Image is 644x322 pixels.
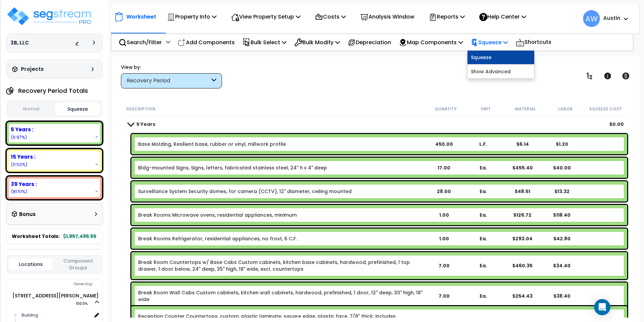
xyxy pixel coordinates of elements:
[543,141,581,147] div: $1.20
[516,37,551,47] p: Shortcuts
[76,300,94,308] span: 100.0%
[503,212,542,218] div: $126.72
[178,38,235,47] p: Add Components
[315,12,346,21] p: Costs
[425,212,463,218] div: 1.00
[95,133,98,140] div: -
[543,188,581,195] div: $13.32
[360,12,414,21] p: Analysis Window
[138,235,297,242] a: Individual Item
[429,12,465,21] p: Reports
[479,12,526,21] p: Help Center
[11,134,27,140] small: (6.97%)
[503,164,542,171] div: $455.40
[609,121,624,128] div: $0.00
[138,164,327,171] a: Individual Item
[231,12,300,21] p: View Property Setup
[503,262,542,269] div: $460.35
[11,181,37,188] b: 39 Years :
[344,34,395,50] div: Depreciation
[20,280,102,288] div: Ownership
[138,212,297,218] a: Individual Item
[95,188,98,195] div: -
[11,126,33,133] b: 5 Years :
[468,65,534,78] a: Show Advanced
[425,235,463,242] div: 1.00
[119,38,162,47] p: Search/Filter
[464,212,503,218] div: Ea.
[399,38,463,47] p: Map Components
[138,289,424,303] a: Individual Item
[12,233,60,240] span: Worksheet Totals:
[425,188,463,195] div: 28.00
[348,38,391,47] p: Depreciation
[543,262,581,269] div: $34.40
[481,106,491,112] small: Unit
[12,292,99,299] a: [STREET_ADDRESS][PERSON_NAME] 100.0%
[55,103,100,115] button: Squeeze
[167,12,217,21] p: Property Info
[136,121,155,128] b: 5 Years
[543,235,581,242] div: $42.80
[603,15,620,22] b: Austin
[464,164,503,171] div: Ea.
[425,141,463,147] div: 450.00
[18,87,88,94] h4: Recovery Period Totals
[10,39,29,46] h3: 3B, LLC
[464,235,503,242] div: Ea.
[503,293,542,299] div: $254.43
[543,212,581,218] div: $118.40
[9,103,54,115] button: Normal
[11,189,27,194] small: (81.51%)
[558,106,573,112] small: Labor
[138,259,424,272] a: Individual Item
[583,10,600,27] span: AW
[503,235,542,242] div: $293.04
[127,77,210,85] div: Recovery Period
[471,38,508,47] p: Squeeze
[543,293,581,299] div: $38.40
[11,162,27,167] small: (11.52%)
[464,141,503,147] div: L.F.
[425,164,463,171] div: 17.00
[9,258,53,270] button: Locations
[543,164,581,171] div: $40.00
[589,106,622,112] small: Squeeze Cost
[11,153,35,160] b: 15 Years :
[20,311,92,319] div: Building
[126,12,156,21] p: Worksheet
[56,257,100,271] button: Component Groups
[464,188,503,195] div: Ea.
[174,34,238,50] div: Add Components
[19,212,36,217] h3: Bonus
[515,106,536,112] small: Material
[503,188,542,195] div: $48.51
[63,233,96,240] b: 1,957,496.55
[121,64,222,71] div: View by:
[294,38,340,47] p: Bulk Modify
[21,66,44,73] h3: Projects
[464,262,503,269] div: Ea.
[503,141,542,147] div: $6.14
[138,188,352,195] a: Individual Item
[138,141,286,147] a: Individual Item
[6,6,94,26] img: logo_pro_r.png
[425,262,463,269] div: 7.00
[126,106,155,112] small: Description
[464,293,503,299] div: Ea.
[434,106,457,112] small: Quantity
[425,293,463,299] div: 7.00
[95,161,98,168] div: -
[468,51,534,64] a: Squeeze
[512,34,555,51] div: Shortcuts
[594,299,610,315] div: Open Intercom Messenger
[243,38,287,47] p: Bulk Select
